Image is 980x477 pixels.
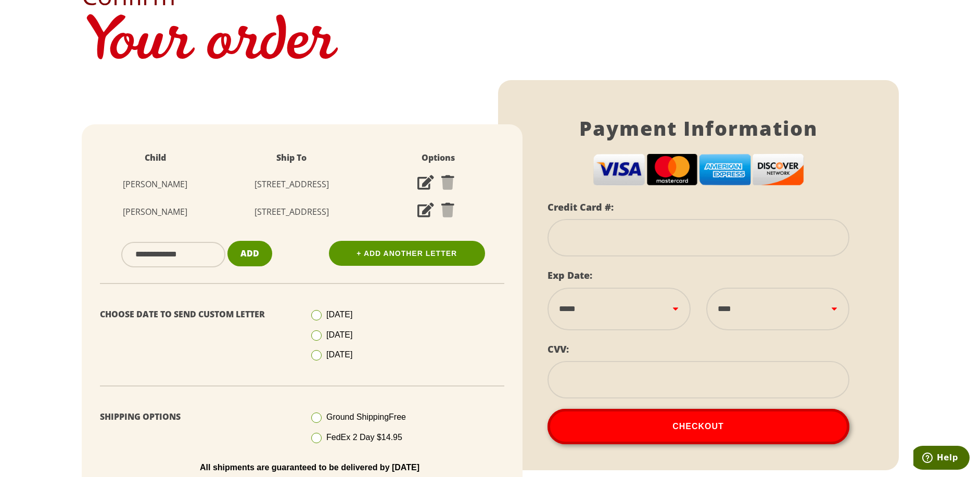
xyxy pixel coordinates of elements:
span: [DATE] [326,310,352,319]
td: [PERSON_NAME] [92,198,219,226]
button: Add [227,241,272,266]
h1: Your order [82,8,899,80]
th: Options [365,145,512,171]
td: [STREET_ADDRESS] [219,171,365,198]
th: Child [92,145,219,171]
p: Choose Date To Send Custom Letter [100,307,295,322]
label: CVV: [548,343,569,355]
span: Ground Shipping [326,412,406,421]
button: Checkout [548,409,849,444]
span: [DATE] [326,330,352,339]
label: Exp Date: [548,269,592,281]
td: [PERSON_NAME] [92,171,219,198]
span: Add [240,248,259,259]
span: FedEx 2 Day $14.95 [326,433,402,442]
p: Shipping Options [100,409,295,424]
span: Free [389,412,406,421]
span: [DATE] [326,350,352,359]
td: [STREET_ADDRESS] [219,198,365,226]
h1: Payment Information [548,117,849,140]
img: cc-logos.png [593,153,804,186]
p: All shipments are guaranteed to be delivered by [DATE] [108,463,512,472]
th: Ship To [219,145,365,171]
label: Credit Card #: [548,201,614,213]
iframe: Opens a widget where you can find more information [913,446,970,472]
a: + Add Another Letter [329,241,485,266]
